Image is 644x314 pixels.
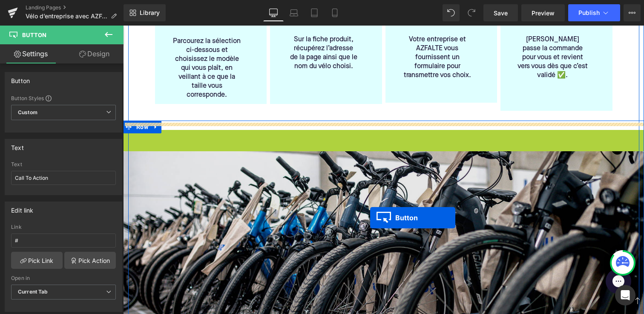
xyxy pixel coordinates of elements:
[50,12,118,73] span: Parcourez la sélection ci-dessous et choisissez le modèle qui vous plaît, en veillant à ce que la...
[281,11,348,53] span: Votre entreprise et AZFALTE vous fournissent un formulaire pour transmettre vos choix.
[140,9,160,17] span: Library
[568,4,620,21] button: Publish
[325,4,345,21] a: Mobile
[26,4,124,11] a: Landing Pages
[11,233,116,248] input: https://your-shop.myshopify.com
[11,95,116,101] div: Button Styles
[64,252,116,269] a: Pick Action
[521,4,565,21] a: Preview
[167,11,234,44] span: Sur la fiche produit, récupérez l’adresse de la page ainsi que le nom du vélo choisi.
[304,4,325,21] a: Tablet
[11,139,24,151] div: Text
[22,32,46,38] span: Button
[463,4,480,21] button: Redo
[11,95,27,108] span: Row
[26,13,107,20] span: Vélo d’entreprise avec AZFALTE
[494,9,508,17] span: Save
[63,44,125,63] a: Design
[11,161,116,167] div: Text
[478,240,512,271] iframe: Gorgias live chat messenger
[532,9,555,17] span: Preview
[263,4,284,21] a: Desktop
[18,288,48,295] b: Current Tab
[615,285,635,305] div: Open Intercom Messenger
[394,11,465,53] span: [PERSON_NAME] passe la commande pour vous et revient vers vous dès que c’est validé ✅.
[578,9,600,16] span: Publish
[11,224,116,230] div: Link
[11,202,34,214] div: Edit link
[27,95,38,108] a: Expand / Collapse
[11,275,116,281] div: Open in
[11,72,30,84] div: Button
[624,4,641,21] button: More
[11,252,63,269] a: Pick Link
[18,109,37,116] b: Custom
[443,4,460,21] button: Undo
[124,4,166,21] a: New Library
[284,4,304,21] a: Laptop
